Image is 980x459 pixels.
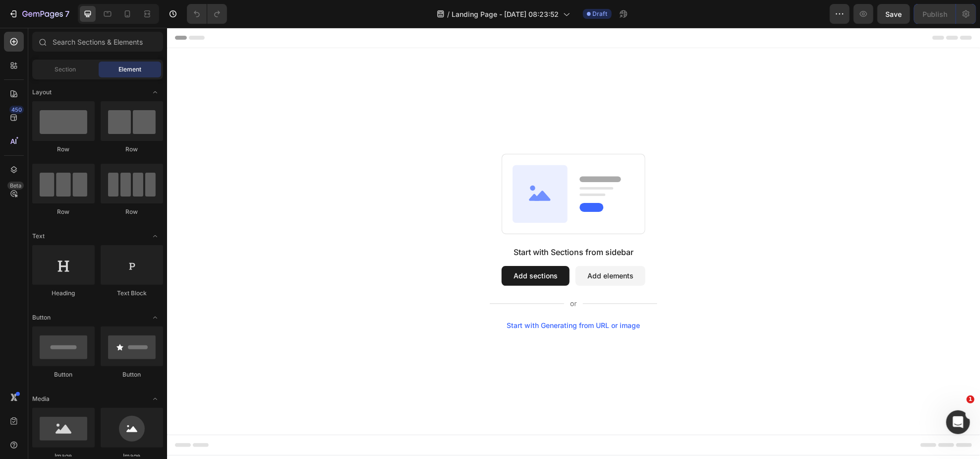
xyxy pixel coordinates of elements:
span: Section [55,65,76,74]
span: Draft [593,9,608,18]
span: / [448,9,450,19]
input: Search Sections & Elements [32,32,163,52]
div: Publish [922,9,947,19]
div: v 4.0.25 [28,16,49,24]
div: Heading [32,289,95,298]
span: 1 [967,395,975,403]
iframe: Design area [167,28,980,459]
span: Toggle open [147,391,163,407]
button: Add sections [335,238,403,258]
iframe: Intercom live chat [946,410,970,434]
button: Add elements [408,238,478,258]
span: Toggle open [147,84,163,100]
div: 450 [9,106,24,114]
div: Beta [7,182,24,190]
span: Media [32,394,50,403]
div: Row [101,207,163,216]
img: website_grey.svg [16,26,24,34]
button: 7 [4,4,74,24]
div: Row [32,145,95,154]
div: Row [32,207,95,216]
span: Toggle open [147,228,163,244]
p: 7 [65,8,69,20]
div: Row [101,145,163,154]
span: Landing Page - [DATE] 08:23:52 [452,9,559,19]
button: Save [877,4,910,24]
div: Button [32,370,95,379]
div: Domain: [DOMAIN_NAME] [26,26,109,34]
div: Keywords nach Traffic [108,59,171,65]
div: Start with Generating from URL or image [340,294,473,302]
span: Layout [32,88,52,97]
span: Text [32,232,45,241]
img: logo_orange.svg [16,16,24,24]
span: Toggle open [147,310,163,326]
div: Text Block [101,289,163,298]
span: Save [886,10,902,18]
button: Publish [914,4,956,24]
span: Element [118,65,141,74]
div: Domain [51,59,73,65]
img: tab_domain_overview_orange.svg [40,58,48,66]
div: Start with Sections from sidebar [346,218,466,230]
span: Button [32,313,51,322]
img: tab_keywords_by_traffic_grey.svg [97,58,105,66]
div: Undo/Redo [187,4,227,24]
div: Button [101,370,163,379]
